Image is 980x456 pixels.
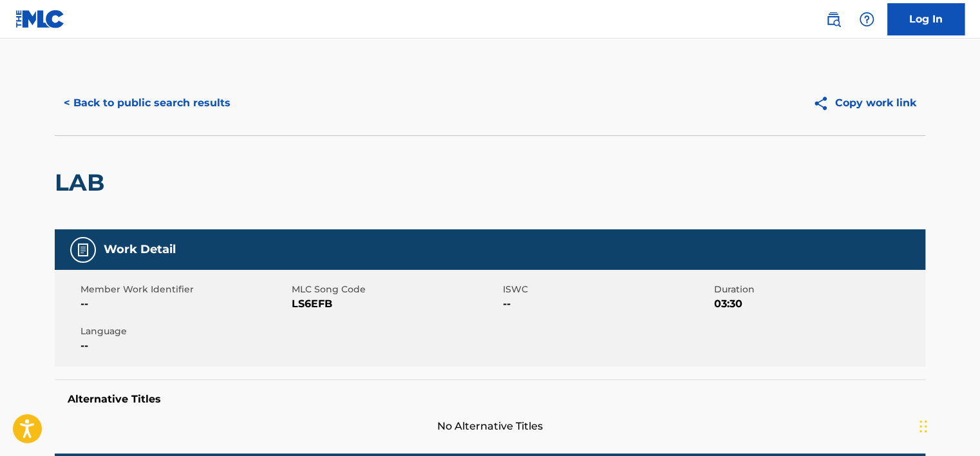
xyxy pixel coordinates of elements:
img: Copy work link [813,95,835,111]
h5: Alternative Titles [68,393,912,406]
img: search [825,12,841,27]
div: Help [854,6,880,32]
span: ISWC [503,283,711,296]
span: -- [503,296,711,312]
h5: Work Detail [104,242,176,257]
img: help [859,12,874,27]
a: Public Search [820,6,846,32]
button: Copy work link [804,87,925,119]
a: Log In [887,3,965,35]
span: -- [80,296,288,312]
span: LS6EFB [292,296,500,312]
span: -- [80,338,288,354]
span: Member Work Identifier [80,283,288,296]
img: MLC Logo [15,10,65,28]
span: Duration [714,283,922,296]
img: Work Detail [75,242,91,258]
iframe: Chat Widget [916,394,980,456]
div: Drag [919,407,927,446]
span: MLC Song Code [292,283,500,296]
button: < Back to public search results [55,87,240,119]
span: No Alternative Titles [55,419,925,434]
h2: LAB [55,168,111,197]
span: Language [80,325,288,338]
span: 03:30 [714,296,922,312]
